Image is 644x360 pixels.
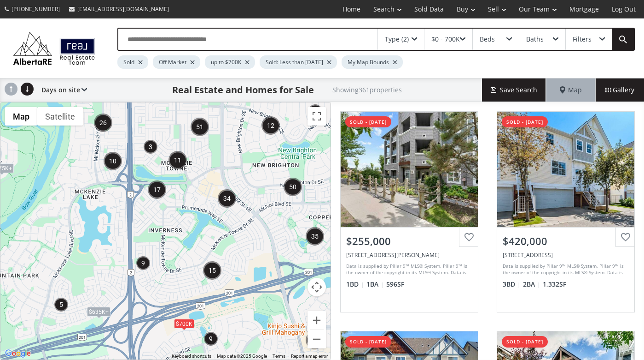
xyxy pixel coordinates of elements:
a: Report a map error [291,354,328,359]
span: 2 BA [523,280,540,289]
div: Beds [480,36,495,42]
div: 35 [306,227,324,246]
span: Map [560,85,582,95]
div: Data is supplied by Pillar 9™ MLS® System. Pillar 9™ is the owner of the copyright in its MLS® Sy... [503,263,627,276]
div: 25 Auburn Meadows Avenue SE #130, Calgary, AB T3M 2L3 [346,251,472,259]
div: 17 [148,180,166,199]
span: 1 BA [366,280,384,289]
img: Google [3,348,33,360]
div: Off Market [153,55,200,69]
a: Open this area in Google Maps (opens a new window) [3,348,33,360]
div: Map [546,78,595,102]
div: $420,000 [503,234,629,248]
span: 3 BD [503,280,521,289]
span: [EMAIL_ADDRESS][DOMAIN_NAME] [77,5,169,13]
div: Type (2) [385,36,409,42]
a: sold - [DATE]$420,000[STREET_ADDRESS]Data is supplied by Pillar 9™ MLS® System. Pillar 9™ is the ... [487,102,644,322]
div: 5 [308,104,322,118]
button: Zoom in [307,311,326,330]
div: 9 [204,332,218,346]
div: 10 [104,152,122,170]
div: Baths [526,36,544,42]
div: up to $700K [205,55,255,69]
div: 51 [191,118,209,136]
div: $635K+ [87,306,110,316]
span: Map data ©2025 Google [217,354,267,359]
h1: Real Estate and Homes for Sale [172,84,314,96]
button: Show satellite imagery [37,107,83,126]
h2: Showing 361 properties [332,86,402,93]
div: Gallery [595,78,644,102]
span: [PHONE_NUMBER] [12,5,60,13]
div: 64 [306,331,324,349]
div: Days on site [37,78,87,102]
button: Zoom out [307,330,326,348]
a: Terms [273,354,285,359]
div: My Map Bounds [342,55,403,69]
div: $700K [174,319,194,329]
div: 15 [203,261,221,280]
div: 34 [218,189,236,208]
div: Filters [573,36,592,42]
div: 26 [94,114,112,132]
button: Show street map [5,107,37,126]
div: 12 [261,116,280,135]
div: $255,000 [346,234,472,248]
span: Gallery [605,85,634,95]
div: Data is supplied by Pillar 9™ MLS® System. Pillar 9™ is the owner of the copyright in its MLS® Sy... [346,263,470,276]
a: sold - [DATE]$255,000[STREET_ADDRESS][PERSON_NAME]Data is supplied by Pillar 9™ MLS® System. Pill... [331,102,487,322]
a: [EMAIL_ADDRESS][DOMAIN_NAME] [64,0,174,18]
div: 5 [54,298,68,312]
div: 259 Prestwick Acres Lane SE, Calgary, AB T2Z 3X9 [503,251,629,259]
div: 3 [144,140,157,154]
div: $0 - 700K [431,36,460,42]
div: 11 [168,151,187,169]
div: 9 [136,256,150,270]
span: 1,332 SF [543,280,566,289]
button: Toggle fullscreen view [307,107,326,126]
span: 596 SF [386,280,404,289]
button: Map camera controls [307,278,326,296]
div: Sold [117,55,148,69]
img: Logo [9,30,99,67]
div: 50 [284,178,302,196]
button: Save Search [482,78,546,102]
span: 1 BD [346,280,364,289]
div: Sold: Less than [DATE] [260,55,337,69]
button: Keyboard shortcuts [172,353,211,360]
